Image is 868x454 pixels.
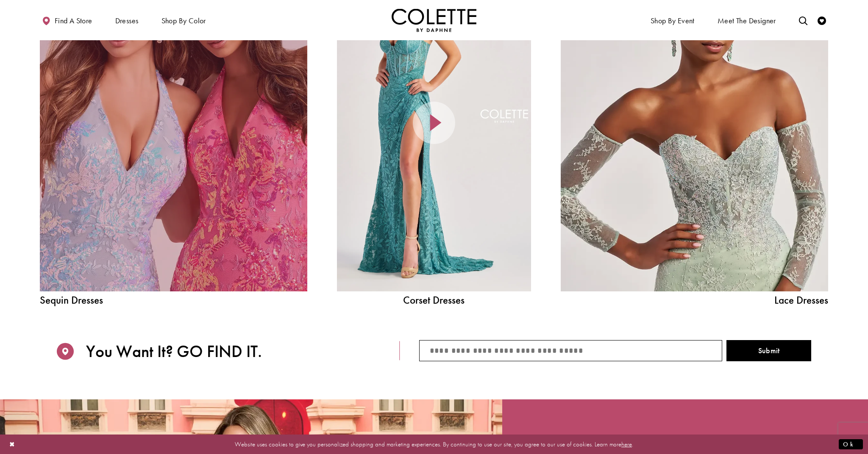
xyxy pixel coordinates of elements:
a: Toggle search [797,8,810,32]
span: Shop by color [159,8,208,32]
span: Dresses [115,17,139,25]
span: Sequin Dresses [40,295,307,305]
a: Corset Dresses [337,295,531,305]
span: Shop by color [161,17,206,25]
span: Shop By Event [651,17,695,25]
span: Dresses [113,8,141,32]
button: Submit Dialog [839,439,863,449]
a: Check Wishlist [815,8,828,32]
span: Find a store [55,17,92,25]
form: Store Finder Form [400,340,828,361]
button: Submit [726,340,811,361]
img: Colette by Daphne [392,8,476,32]
span: Shop By Event [648,8,697,32]
a: here [621,440,632,448]
a: Visit Home Page [392,8,476,32]
p: Website uses cookies to give you personalized shopping and marketing experiences. By continuing t... [61,438,807,450]
span: You Want It? GO FIND IT. [86,342,262,361]
a: Find a store [40,8,94,32]
span: Meet the designer [718,17,776,25]
a: Meet the designer [715,8,778,32]
button: Close Dialog [5,437,19,451]
span: Lace Dresses [561,295,828,305]
input: City/State/ZIP code [419,340,722,361]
